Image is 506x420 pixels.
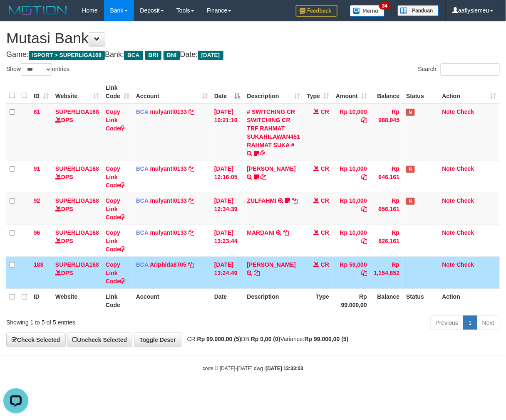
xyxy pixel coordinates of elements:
a: Check Selected [6,333,66,347]
span: BNI [164,51,180,60]
a: Copy Rp 10,000 to clipboard [361,238,367,244]
td: [DATE] 10:21:10 [211,104,244,161]
span: CR [321,261,329,268]
a: Check [457,108,474,115]
a: Note [442,197,455,204]
th: Date: activate to sort column descending [211,80,244,104]
img: MOTION_logo.png [6,4,69,17]
th: Website: activate to sort column ascending [52,80,102,104]
a: Copy Link Code [106,229,126,253]
a: mulyanti0133 [150,108,187,115]
th: Action [439,289,500,312]
td: [DATE] 12:34:39 [211,193,244,225]
th: Amount: activate to sort column ascending [332,80,370,104]
a: Copy Link Code [106,165,126,189]
span: BCA [136,165,149,172]
th: ID [30,289,52,312]
th: Status [403,80,439,104]
a: mulyanti0133 [150,229,187,236]
a: SUPERLIGA168 [55,165,99,172]
th: Type [303,289,332,312]
a: SUPERLIGA168 [55,197,99,204]
td: [DATE] 13:24:49 [211,257,244,289]
th: Balance [370,80,403,104]
span: BCA [124,51,143,60]
div: Showing 1 to 5 of 5 entries [6,315,205,327]
button: Open LiveChat chat widget [3,3,28,28]
input: Search: [441,63,500,76]
th: Status [403,289,439,312]
td: Rp 10,000 [332,104,370,161]
td: Rp 59,000 [332,257,370,289]
a: Copy # SWITCHING CR SWITCHING CR TRF RAHMAT SUKARILAWAN451 RAHMAT SUKA # to clipboard [260,150,266,157]
span: CR [321,165,329,172]
small: code © [DATE]-[DATE] dwg | [203,366,303,371]
td: [DATE] 13:23:44 [211,225,244,257]
span: BCA [136,261,149,268]
a: Copy Rp 10,000 to clipboard [361,174,367,180]
td: Rp 10,000 [332,161,370,193]
a: Copy ZULFAHMI to clipboard [292,197,298,204]
a: Copy Rp 10,000 to clipboard [361,117,367,123]
a: mulyanti0133 [150,165,187,172]
strong: Rp 99.000,00 (5) [197,336,241,342]
th: Link Code: activate to sort column ascending [102,80,133,104]
th: Balance [370,289,403,312]
span: CR: DB: Variance: [183,336,349,342]
a: Ariphida8705 [150,261,186,268]
td: [DATE] 12:16:05 [211,161,244,193]
a: Uncheck Selected [67,333,132,347]
select: Showentries [21,63,52,76]
a: Copy Link Code [106,261,126,285]
a: Note [442,229,455,236]
a: Note [442,165,455,172]
a: Copy mulyanti0133 to clipboard [189,229,194,236]
span: 96 [34,229,40,236]
span: Has Note [406,109,414,116]
a: [PERSON_NAME] [247,165,296,172]
a: Copy mulyanti0133 to clipboard [189,165,194,172]
a: MARDANI [247,229,275,236]
td: Rp 988,045 [370,104,403,161]
span: 81 [34,108,40,115]
a: Previous [430,316,464,330]
img: Feedback.jpg [296,5,337,17]
a: SUPERLIGA168 [55,229,99,236]
a: Copy MARDANI to clipboard [283,229,289,236]
span: BCA [136,108,149,115]
a: [PERSON_NAME] [247,261,296,268]
a: ZULFAHMI [247,197,277,204]
th: Description: activate to sort column ascending [244,80,304,104]
span: 92 [34,197,40,204]
span: 91 [34,165,40,172]
span: Has Note [406,166,414,173]
span: 188 [34,261,43,268]
a: 1 [463,316,477,330]
th: Rp 99.000,00 [332,289,370,312]
strong: [DATE] 13:33:03 [266,366,303,371]
a: Copy Rp 10,000 to clipboard [361,206,367,212]
td: DPS [52,257,102,289]
a: # SWITCHING CR SWITCHING CR TRF RAHMAT SUKARILAWAN451 RAHMAT SUKA # [247,108,300,148]
a: Next [477,316,500,330]
a: Copy mulyanti0133 to clipboard [189,108,194,115]
a: Copy Ariphida8705 to clipboard [188,261,194,268]
img: Button%20Memo.svg [350,5,385,17]
a: Note [442,261,455,268]
td: DPS [52,193,102,225]
td: Rp 10,000 [332,193,370,225]
a: Copy Link Code [106,108,126,132]
td: Rp 826,161 [370,225,403,257]
th: ID: activate to sort column ascending [30,80,52,104]
span: CR [321,108,329,115]
a: Note [442,108,455,115]
td: Rp 1,154,652 [370,257,403,289]
label: Search: [418,63,500,76]
a: Check [457,165,474,172]
span: [DATE] [198,51,223,60]
a: Copy ADAM RAHIM to clipboard [254,270,260,276]
img: panduan.png [397,5,439,16]
span: 34 [379,2,390,10]
strong: Rp 0,00 (0) [251,336,280,342]
span: BCA [136,197,149,204]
